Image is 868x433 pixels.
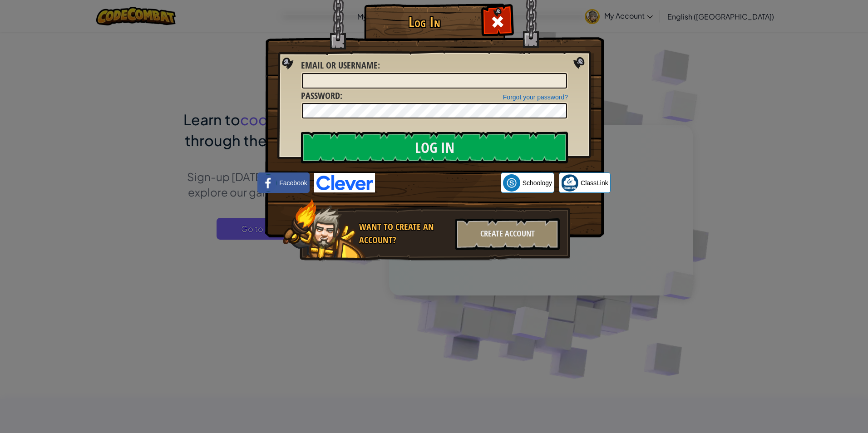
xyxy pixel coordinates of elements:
[455,218,560,250] div: Create Account
[301,59,378,71] span: Email or Username
[523,178,552,187] span: Schoology
[301,89,342,103] label: :
[503,174,520,192] img: schoology.png
[359,221,450,246] div: Want to create an account?
[279,178,307,187] span: Facebook
[301,89,340,102] span: Password
[503,93,568,101] a: Forgot your password?
[314,173,375,192] img: clever-logo-blue.png
[375,173,501,193] iframe: Sign in with Google Button
[301,59,380,72] label: :
[561,174,578,192] img: classlink-logo-small.png
[581,178,608,187] span: ClassLink
[366,14,482,30] h1: Log In
[260,174,277,192] img: facebook_small.png
[301,132,568,163] input: Log In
